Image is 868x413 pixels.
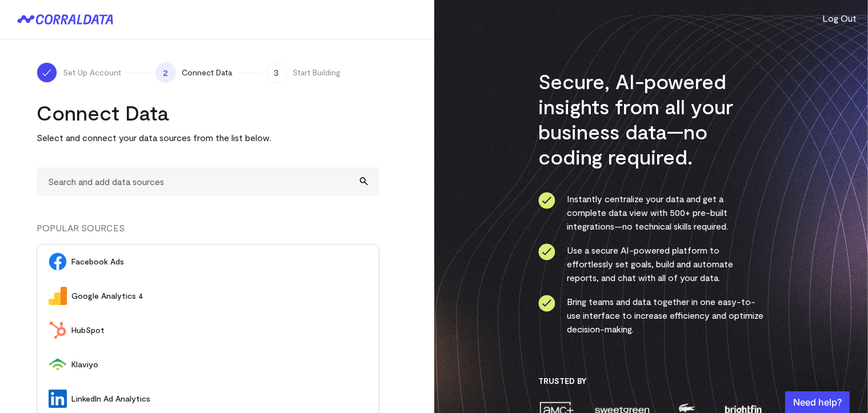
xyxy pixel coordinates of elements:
[538,295,555,312] img: ico-check-circle-4b19435c.svg
[71,393,367,404] span: LinkedIn Ad Analytics
[49,355,67,374] img: Klaviyo
[49,287,67,305] img: Google Analytics 4
[822,11,857,25] button: Log Out
[37,167,379,195] input: Search and add data sources
[155,62,176,83] span: 2
[37,100,379,125] h2: Connect Data
[538,243,764,284] li: Use a secure AI-powered platform to effortlessly set goals, build and automate reports, and chat ...
[538,69,764,169] h3: Secure, AI-powered insights from all your business data—no coding required.
[37,221,379,244] div: POPULAR SOURCES
[71,290,367,302] span: Google Analytics 4
[37,131,379,145] p: Select and connect your data sources from the list below.
[41,67,53,78] img: ico-check-white-5ff98cb1.svg
[49,321,67,339] img: HubSpot
[538,192,764,233] li: Instantly centralize your data and get a complete data view with 500+ pre-built integrations—no t...
[63,67,121,78] span: Set Up Account
[49,390,67,408] img: LinkedIn Ad Analytics
[49,252,67,271] img: Facebook Ads
[538,243,555,260] img: ico-check-circle-4b19435c.svg
[71,359,367,370] span: Klaviyo
[71,256,367,267] span: Facebook Ads
[538,376,764,386] h3: Trusted By
[293,67,341,78] span: Start Building
[266,62,287,83] span: 3
[182,67,232,78] span: Connect Data
[71,324,367,336] span: HubSpot
[538,192,555,209] img: ico-check-circle-4b19435c.svg
[538,295,764,336] li: Bring teams and data together in one easy-to-use interface to increase efficiency and optimize de...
